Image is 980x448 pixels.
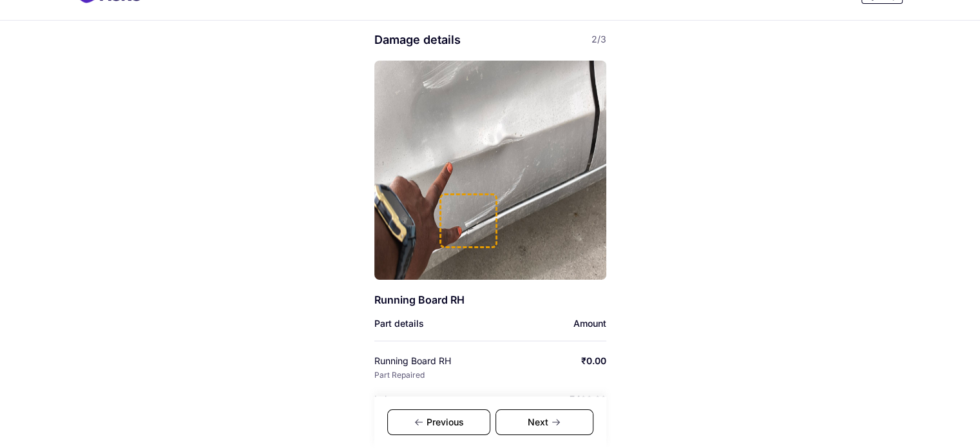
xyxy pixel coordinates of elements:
span: 2/3 [591,32,606,46]
div: Part details [374,317,424,330]
div: Amount [573,317,606,330]
img: image [374,61,606,280]
div: ₹400.00 [570,393,606,406]
div: Damage details [374,32,606,48]
div: ₹0.00 [581,355,606,367]
div: Part Repaired [374,370,425,380]
div: Running Board RH [374,355,493,367]
div: Next [495,409,593,435]
div: Labour [374,393,493,406]
div: Running Board RH [374,293,529,307]
div: Previous [387,409,490,435]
